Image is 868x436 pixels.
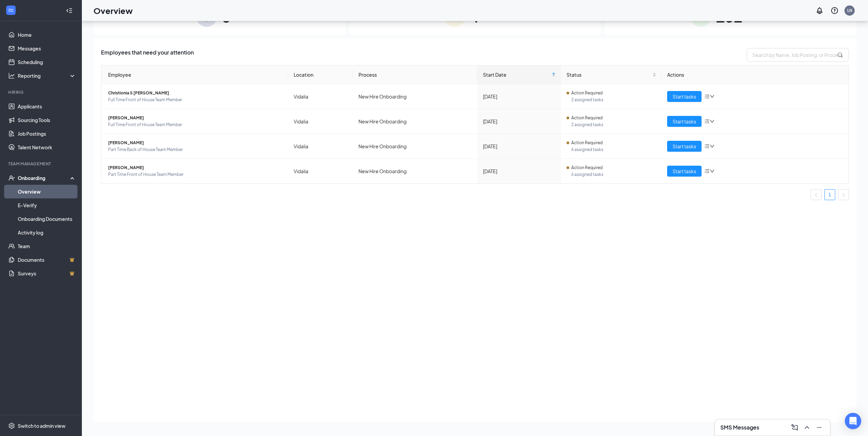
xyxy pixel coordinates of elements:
[667,166,702,177] button: Start tasks
[811,189,822,200] button: left
[108,171,283,178] span: Part Time Front of House Team Member
[811,189,822,200] li: Previous Page
[815,423,823,432] svg: Minimize
[667,116,702,127] button: Start tasks
[8,89,75,95] div: Hiring
[814,193,818,197] span: left
[704,168,710,174] span: bars
[288,84,353,109] td: Vidalia
[673,142,696,150] span: Start tasks
[108,146,283,153] span: Part Time Back of House Team Member
[18,212,76,226] a: Onboarding Documents
[673,118,696,125] span: Start tasks
[108,96,283,103] span: Full Time Front of House Team Member
[710,169,715,174] span: down
[101,65,288,84] th: Employee
[825,190,835,200] a: 1
[8,7,14,14] svg: WorkstreamLogo
[8,175,15,181] svg: UserCheck
[824,189,835,200] li: 1
[673,93,696,100] span: Start tasks
[108,121,283,128] span: Full Time Front of House Team Member
[18,72,76,79] div: Reporting
[571,115,603,121] span: Action Required
[353,109,477,134] td: New Hire Onboarding
[353,159,477,183] td: New Hire Onboarding
[18,42,76,55] a: Messages
[803,423,811,432] svg: ChevronUp
[667,141,702,152] button: Start tasks
[108,115,283,121] span: [PERSON_NAME]
[571,96,657,103] span: 2 assigned tasks
[8,72,15,79] svg: Analysis
[18,226,76,239] a: Activity log
[710,94,715,99] span: down
[801,422,812,433] button: ChevronUp
[789,422,800,433] button: ComposeMessage
[18,422,65,429] div: Switch to admin view
[720,424,759,431] h3: SMS Messages
[93,5,133,16] h1: Overview
[841,193,845,197] span: right
[18,127,76,140] a: Job Postings
[571,164,603,171] span: Action Required
[747,48,849,62] input: Search by Name, Job Posting, or Process
[662,65,849,84] th: Actions
[18,239,76,253] a: Team
[18,113,76,127] a: Sourcing Tools
[815,6,824,15] svg: Notifications
[18,267,76,280] a: SurveysCrown
[483,93,556,100] div: [DATE]
[18,253,76,267] a: DocumentsCrown
[667,91,702,102] button: Start tasks
[673,167,696,175] span: Start tasks
[18,185,76,198] a: Overview
[18,28,76,42] a: Home
[571,121,657,128] span: 2 assigned tasks
[108,164,283,171] span: [PERSON_NAME]
[288,134,353,159] td: Vidalia
[288,109,353,134] td: Vidalia
[830,6,839,15] svg: QuestionInfo
[571,146,657,153] span: 6 assigned tasks
[571,139,603,146] span: Action Required
[353,134,477,159] td: New Hire Onboarding
[483,142,556,150] div: [DATE]
[18,140,76,154] a: Talent Network
[18,55,76,69] a: Scheduling
[108,139,283,146] span: [PERSON_NAME]
[561,65,662,84] th: Status
[567,71,651,78] span: Status
[18,198,76,212] a: E-Verify
[353,84,477,109] td: New Hire Onboarding
[791,423,799,432] svg: ComposeMessage
[101,48,194,62] span: Employees that need your attention
[66,7,73,14] svg: Collapse
[814,422,825,433] button: Minimize
[18,175,70,181] div: Onboarding
[108,90,283,96] span: Christionia S [PERSON_NAME]
[571,171,657,178] span: 6 assigned tasks
[710,144,715,149] span: down
[8,422,15,429] svg: Settings
[18,100,76,113] a: Applicants
[845,413,861,429] div: Open Intercom Messenger
[847,7,852,13] div: LN
[704,144,710,149] span: bars
[838,189,849,200] li: Next Page
[483,167,556,175] div: [DATE]
[483,118,556,125] div: [DATE]
[571,90,603,96] span: Action Required
[353,65,477,84] th: Process
[8,161,75,167] div: Team Management
[288,159,353,183] td: Vidalia
[704,119,710,124] span: bars
[483,71,550,78] span: Start Date
[288,65,353,84] th: Location
[710,119,715,124] span: down
[838,189,849,200] button: right
[704,94,710,99] span: bars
